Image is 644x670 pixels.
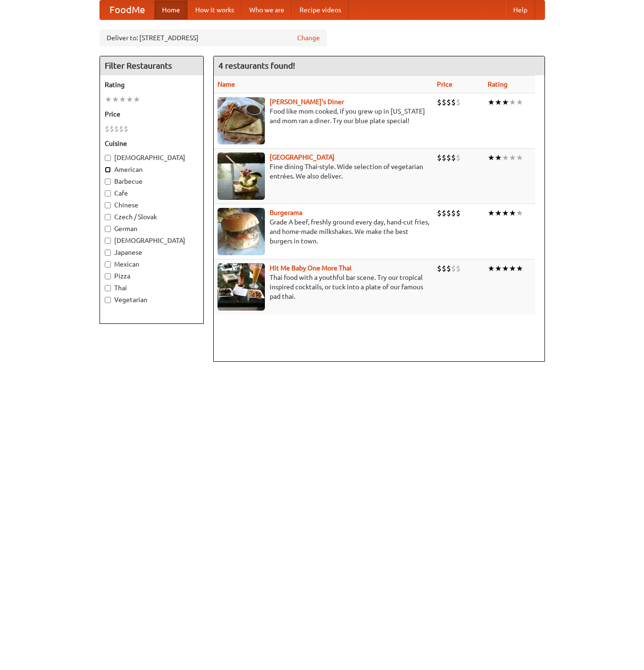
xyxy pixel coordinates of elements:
[509,263,516,274] li: ★
[105,139,199,148] h5: Cuisine
[105,188,199,198] label: Cafe
[516,152,523,163] li: ★
[495,208,502,218] li: ★
[218,263,265,311] img: babythai.jpg
[105,261,111,268] input: Mexican
[105,202,111,208] input: Chinese
[112,94,119,105] li: ★
[270,264,352,272] a: Hit Me Baby One More Thai
[451,97,456,107] li: $
[506,0,535,19] a: Help
[270,98,344,106] a: [PERSON_NAME]'s Diner
[218,152,265,200] img: satay.jpg
[516,97,523,107] li: ★
[105,179,111,185] input: Barbecue
[126,94,133,105] li: ★
[105,273,111,279] input: Pizza
[105,214,111,220] input: Czech / Slovak
[437,97,442,107] li: $
[442,263,446,274] li: $
[270,209,302,216] b: Burgerama
[105,212,199,222] label: Czech / Slovak
[456,263,461,274] li: $
[100,0,154,19] a: FoodMe
[446,208,451,218] li: $
[292,0,349,19] a: Recipe videos
[105,224,199,233] label: German
[488,152,495,163] li: ★
[502,152,509,163] li: ★
[114,124,119,134] li: $
[218,80,235,88] a: Name
[451,152,456,163] li: $
[105,124,109,134] li: $
[105,165,199,174] label: American
[495,263,502,274] li: ★
[109,124,114,134] li: $
[437,80,453,88] a: Price
[105,283,199,293] label: Thai
[119,94,126,105] li: ★
[442,152,446,163] li: $
[502,208,509,218] li: ★
[509,208,516,218] li: ★
[218,162,430,181] p: Fine dining Thai-style. Wide selection of vegetarian entrées. We also deliver.
[456,208,461,218] li: $
[105,226,111,232] input: German
[105,80,199,89] h5: Rating
[218,208,265,255] img: burgerama.jpg
[100,29,327,46] div: Deliver to: [STREET_ADDRESS]
[488,80,508,88] a: Rating
[509,152,516,163] li: ★
[509,97,516,107] li: ★
[456,97,461,107] li: $
[105,248,199,257] label: Japanese
[446,263,451,274] li: $
[437,208,442,218] li: $
[133,94,140,105] li: ★
[437,263,442,274] li: $
[218,61,295,70] ng-pluralize: 4 restaurants found!
[495,97,502,107] li: ★
[105,259,199,269] label: Mexican
[105,94,112,105] li: ★
[105,200,199,210] label: Chinese
[488,97,495,107] li: ★
[105,285,111,291] input: Thai
[105,238,111,244] input: [DEMOGRAPHIC_DATA]
[502,263,509,274] li: ★
[105,295,199,304] label: Vegetarian
[119,124,124,134] li: $
[105,297,111,303] input: Vegetarian
[124,124,128,134] li: $
[446,152,451,163] li: $
[105,236,199,245] label: [DEMOGRAPHIC_DATA]
[270,153,335,161] a: [GEOGRAPHIC_DATA]
[495,152,502,163] li: ★
[437,152,442,163] li: $
[100,56,203,75] h4: Filter Restaurants
[502,97,509,107] li: ★
[488,263,495,274] li: ★
[451,263,456,274] li: $
[451,208,456,218] li: $
[105,153,199,162] label: [DEMOGRAPHIC_DATA]
[105,177,199,186] label: Barbecue
[188,0,242,19] a: How it works
[105,109,199,119] h5: Price
[105,155,111,161] input: [DEMOGRAPHIC_DATA]
[242,0,292,19] a: Who we are
[154,0,188,19] a: Home
[105,167,111,173] input: American
[218,273,430,301] p: Thai food with a youthful bar scene. Try our tropical inspired cocktails, or tuck into a plate of...
[218,107,430,125] p: Food like mom cooked, if you grew up in [US_STATE] and mom ran a diner. Try our blue plate special!
[442,97,446,107] li: $
[105,190,111,197] input: Cafe
[516,208,523,218] li: ★
[297,33,320,43] a: Change
[516,263,523,274] li: ★
[446,97,451,107] li: $
[442,208,446,218] li: $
